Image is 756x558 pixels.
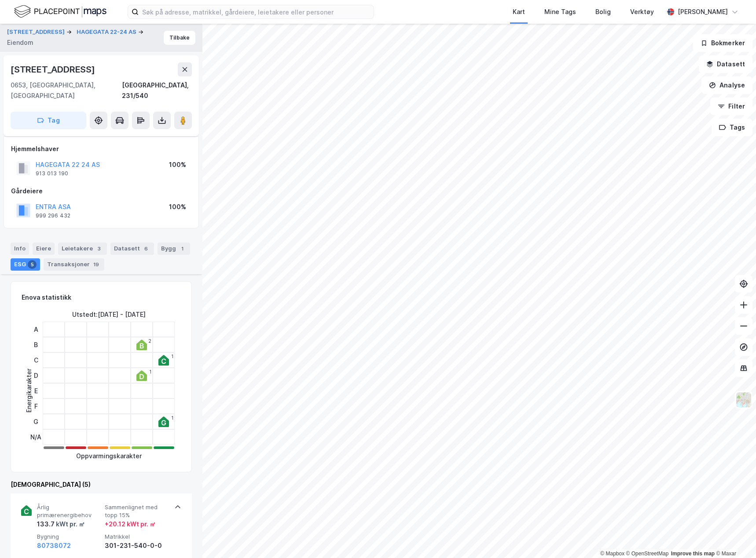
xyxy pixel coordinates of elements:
div: Mine Tags [544,7,576,17]
div: Verktøy [630,7,654,17]
button: Tilbake [164,31,195,45]
div: 0653, [GEOGRAPHIC_DATA], [GEOGRAPHIC_DATA] [11,80,122,101]
div: Kart [513,7,525,17]
div: Datasett [110,243,154,255]
div: 100% [169,202,186,212]
a: Improve this map [671,551,715,557]
div: 133.7 [37,519,85,529]
div: F [30,399,41,414]
div: C [30,352,41,368]
div: 1 [178,244,187,253]
button: 80738072 [37,540,71,551]
div: 1 [149,369,151,374]
div: 3 [95,244,103,253]
div: Bolig [595,7,611,17]
span: Matrikkel [105,533,169,540]
div: Transaksjoner [44,258,104,271]
div: A [30,322,41,337]
div: Utstedt : [DATE] - [DATE] [72,309,146,320]
button: Bokmerker [693,34,752,52]
button: Tag [11,112,86,129]
div: 5 [28,260,37,269]
div: 6 [142,244,150,253]
div: Energikarakter [24,369,34,413]
div: 2 [148,338,151,344]
iframe: Chat Widget [712,516,756,558]
span: Årlig primærenergibehov [37,504,101,519]
div: 1 [171,354,173,359]
div: G [30,414,41,429]
input: Søk på adresse, matrikkel, gårdeiere, leietakere eller personer [139,5,374,18]
a: OpenStreetMap [626,551,669,557]
button: Analyse [701,76,752,94]
div: 1 [171,415,173,420]
div: Eiere [33,243,55,255]
div: Gårdeiere [11,186,191,196]
button: HAGEGATA 22-24 AS [77,28,138,36]
div: N/A [30,429,41,445]
div: Info [11,243,29,255]
button: Datasett [699,55,752,73]
span: Sammenlignet med topp 15% [105,504,169,519]
div: 913 013 190 [36,170,68,177]
div: ESG [11,258,40,271]
div: Hjemmelshaver [11,144,191,154]
div: 999 296 432 [36,212,70,219]
div: [DEMOGRAPHIC_DATA] (5) [11,479,192,490]
div: B [30,337,41,352]
button: Tags [712,119,752,136]
div: Leietakere [58,243,107,255]
div: Eiendom [7,37,33,48]
div: 100% [169,159,186,170]
div: Oppvarmingskarakter [76,451,142,461]
button: [STREET_ADDRESS] [7,28,66,36]
a: Mapbox [600,551,624,557]
span: Bygning [37,533,101,540]
div: [GEOGRAPHIC_DATA], 231/540 [122,80,192,101]
div: 301-231-540-0-0 [105,540,169,551]
div: Bygg [158,243,190,255]
button: Filter [710,98,752,115]
div: [STREET_ADDRESS] [11,62,97,76]
div: D [30,368,41,383]
div: [PERSON_NAME] [678,7,728,17]
div: E [30,383,41,399]
div: + 20.12 kWt pr. ㎡ [105,519,156,529]
div: Enova statistikk [22,292,71,303]
img: logo.f888ab2527a4732fd821a326f86c7f29.svg [14,4,106,19]
div: 19 [92,260,101,269]
div: kWt pr. ㎡ [55,519,85,529]
img: Z [735,391,752,408]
